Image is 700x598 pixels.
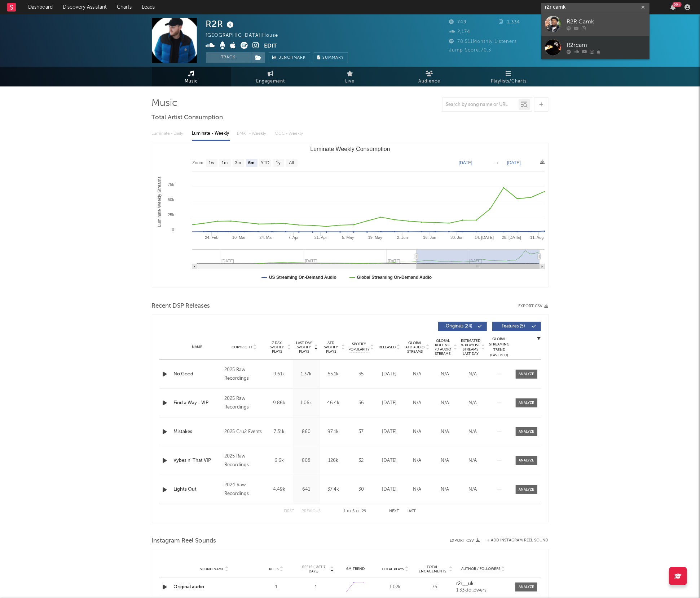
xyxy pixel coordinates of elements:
div: Global Streaming Trend (Last 60D) [489,336,510,358]
a: Engagement [231,67,311,86]
div: 46.4k [322,400,345,407]
div: N/A [405,457,430,464]
div: 860 [295,428,318,436]
span: Jump Score: 70.3 [449,48,492,53]
text: 30. Jun [450,235,463,240]
button: Export CSV [450,539,480,543]
div: R2R Camk [567,17,646,26]
span: Summary [323,56,344,60]
div: R2R [206,18,236,30]
div: N/A [461,486,485,493]
div: 55.1k [322,371,345,378]
span: 78,511 Monthly Listeners [449,39,517,44]
input: Search for artists [541,3,650,12]
text: 1m [221,161,228,166]
a: R2R Camk [541,12,650,36]
span: Global Rolling 7D Audio Streams [433,339,453,356]
div: 35 [349,371,374,378]
span: Total Engagements [417,565,448,574]
button: Edit [264,42,277,51]
div: 9.61k [268,371,291,378]
span: Author / Followers [462,567,501,571]
button: + Add Instagram Reel Sound [487,539,549,543]
div: N/A [405,428,430,436]
div: [DATE] [378,428,402,436]
text: [DATE] [459,160,472,165]
div: 1.33k followers [456,588,510,593]
a: Mistakes [174,428,221,436]
div: N/A [433,486,457,493]
text: → [495,160,499,165]
div: 7.31k [268,428,291,436]
span: 7 Day Spotify Plays [268,341,287,354]
text: US Streaming On-Demand Audio [269,275,336,280]
div: 1 5 29 [335,507,375,516]
text: 19. May [368,235,382,240]
div: N/A [433,400,457,407]
div: N/A [405,486,430,493]
svg: Luminate Weekly Consumption [152,143,548,287]
span: Total Artist Consumption [152,113,223,122]
div: 2024 Raw Recordings [224,481,264,498]
a: Audience [390,67,469,86]
a: Find a Way - VIP [174,400,221,407]
text: Luminate Weekly Streams [157,177,162,227]
span: Originals ( 24 ) [443,324,476,329]
span: Sound Name [200,567,224,571]
a: Lights Out [174,486,221,493]
span: Playlists/Charts [491,77,527,86]
text: Zoom [192,161,203,166]
div: 37.4k [322,486,345,493]
button: Export CSV [519,304,549,308]
a: No Good [174,371,221,378]
text: 28. [DATE] [502,235,521,240]
button: Previous [302,509,321,513]
a: R2rcam [541,36,650,59]
button: Next [389,509,400,513]
div: Vybes n' That VIP [174,457,221,464]
span: ATD Spotify Plays [322,341,341,354]
div: N/A [461,400,485,407]
text: 1w [208,161,214,166]
button: Originals(24) [438,322,487,331]
a: Live [311,67,390,86]
text: 50k [168,197,174,202]
text: 1y [276,161,281,166]
button: First [284,509,295,513]
span: 749 [449,20,467,24]
div: 641 [295,486,318,493]
text: 16. Jun [423,235,436,240]
div: 6.6k [268,457,291,464]
span: 2,174 [449,30,471,34]
span: Recent DSP Releases [152,302,210,311]
div: N/A [433,371,457,378]
text: 24. Feb [205,235,218,240]
span: Spotify Popularity [348,342,370,352]
div: N/A [405,400,430,407]
a: Benchmark [269,52,310,63]
span: Music [185,77,198,86]
span: 1,334 [499,20,520,24]
button: 99+ [670,4,675,10]
span: Global ATD Audio Streams [405,341,425,354]
div: 4.49k [268,486,291,493]
text: 25k [168,213,174,217]
div: 75 [417,584,453,591]
div: [DATE] [378,400,402,407]
div: 2025 Raw Recordings [224,452,264,469]
text: 2. Jun [397,235,408,240]
div: 37 [349,428,374,436]
span: Live [345,77,355,86]
div: N/A [461,371,485,378]
span: Estimated % Playlist Streams Last Day [461,339,481,356]
span: to [347,510,351,513]
text: 0 [172,228,174,232]
div: 1 [258,584,294,591]
text: 14. [DATE] [475,235,494,240]
div: 126k [322,457,345,464]
div: 99 + [673,2,682,7]
div: R2rcam [567,41,646,49]
button: Features(5) [492,322,541,331]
